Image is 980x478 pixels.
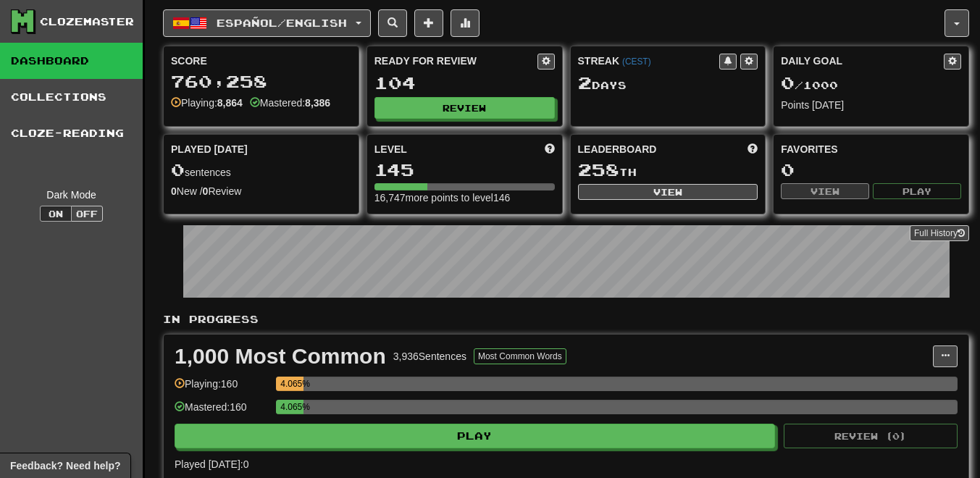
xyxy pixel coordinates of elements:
[910,225,969,241] a: Full History
[175,458,248,470] span: Played [DATE]: 0
[171,72,351,91] div: 760,258
[374,74,555,92] div: 104
[374,190,555,205] div: 16,747 more points to level 146
[474,348,566,364] button: Most Common Words
[781,183,869,199] button: View
[781,79,838,91] span: / 1000
[171,161,351,180] div: sentences
[175,377,269,401] div: Playing: 160
[374,97,555,119] button: Review
[40,14,134,29] div: Clozemaster
[40,206,72,222] button: On
[545,142,555,156] span: Score more points to level up
[374,161,555,179] div: 145
[578,72,592,93] span: 2
[747,142,758,156] span: This week in points, UTC
[171,185,177,197] strong: 0
[578,74,758,93] div: Day s
[175,345,386,367] div: 1,000 Most Common
[280,400,303,414] div: 4.065%
[171,159,185,180] span: 0
[250,96,330,110] div: Mastered:
[374,142,407,156] span: Level
[578,142,657,156] span: Leaderboard
[378,9,407,37] button: Search sentences
[171,142,248,156] span: Played [DATE]
[305,97,330,109] strong: 8,386
[781,54,944,70] div: Daily Goal
[217,97,243,109] strong: 8,864
[414,9,443,37] button: Add sentence to collection
[781,98,961,112] div: Points [DATE]
[10,458,120,473] span: Open feedback widget
[784,424,958,448] button: Review (0)
[11,188,132,202] div: Dark Mode
[203,185,209,197] strong: 0
[171,184,351,198] div: New / Review
[622,56,651,67] a: (CEST)
[781,72,795,93] span: 0
[578,54,720,68] div: Streak
[171,96,243,110] div: Playing:
[781,142,961,156] div: Favorites
[781,161,961,179] div: 0
[71,206,103,222] button: Off
[873,183,961,199] button: Play
[451,9,479,37] button: More stats
[175,424,775,448] button: Play
[578,184,758,200] button: View
[171,54,351,68] div: Score
[578,159,619,180] span: 258
[578,161,758,180] div: th
[163,9,371,37] button: Español/English
[217,17,347,29] span: Español / English
[280,377,303,391] div: 4.065%
[393,349,466,364] div: 3,936 Sentences
[163,312,969,327] p: In Progress
[175,400,269,424] div: Mastered: 160
[374,54,537,68] div: Ready for Review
